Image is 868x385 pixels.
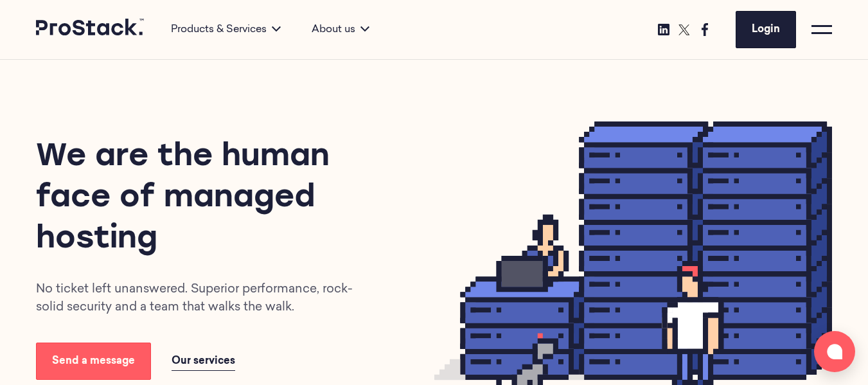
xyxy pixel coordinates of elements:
span: Our services [172,356,235,366]
div: About us [296,22,385,37]
p: No ticket left unanswered. Superior performance, rock-solid security and a team that walks the walk. [36,281,362,317]
h1: We are the human face of managed hosting [36,137,398,260]
button: Open chat window [814,331,855,372]
a: Our services [172,352,235,371]
span: Login [752,24,780,35]
a: Prostack logo [36,19,145,40]
a: Send a message [36,343,151,380]
span: Send a message [52,356,135,366]
div: Products & Services [155,22,296,37]
a: Login [736,11,796,48]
